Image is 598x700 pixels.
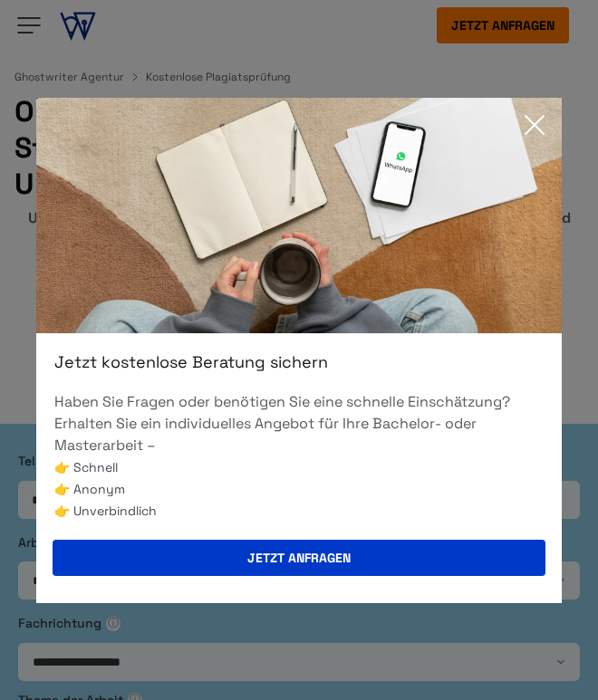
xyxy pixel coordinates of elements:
[54,456,544,478] li: 👉 Schnell
[54,500,544,522] li: 👉 Unverbindlich
[54,478,544,500] li: 👉 Anonym
[53,540,545,576] button: Jetzt anfragen
[54,391,544,456] p: Haben Sie Fragen oder benötigen Sie eine schnelle Einschätzung? Erhalten Sie ein individuelles An...
[36,351,562,373] div: Jetzt kostenlose Beratung sichern
[36,98,562,333] img: exit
